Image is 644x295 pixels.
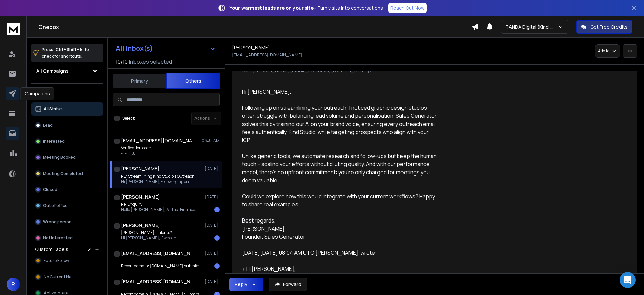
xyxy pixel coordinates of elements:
p: TANDA Digital (Kind Studio) [505,23,558,30]
a: Reach Out Now [388,3,427,13]
button: Reply [229,278,263,291]
label: Select [122,116,135,121]
div: Open Intercom Messenger [620,272,636,288]
h1: [PERSON_NAME] [121,194,160,200]
p: Verification code [121,145,151,151]
p: [DATE] [205,279,220,284]
p: Reach Out Now [390,5,425,11]
h3: Inboxes selected [129,58,172,66]
button: No Current Need [31,270,103,284]
h1: Onebox [38,23,472,31]
h1: All Campaigns [36,68,69,75]
p: 06:35 AM [202,138,220,143]
p: Out of office [43,203,68,208]
p: Press to check for shortcuts. [42,46,89,60]
h3: Filters [31,89,103,98]
button: All Inbox(s) [110,42,221,55]
p: Closed [43,187,57,192]
p: Hi [PERSON_NAME], Following up on [121,179,195,184]
p: All Status [44,106,63,112]
p: - , - Hi J, [121,151,151,156]
button: Primary [113,73,166,88]
h1: [EMAIL_ADDRESS][DOMAIN_NAME] [121,137,195,144]
span: Ctrl + Shift + k [55,46,83,53]
button: Closed [31,183,103,196]
p: Hi [PERSON_NAME], If we can [121,235,176,241]
button: Interested [31,135,103,148]
h3: Custom Labels [35,246,68,253]
p: Re: Enquiry [121,202,202,207]
p: Meeting Completed [43,171,83,176]
img: logo [7,23,20,35]
div: 1 [214,207,220,212]
p: [EMAIL_ADDRESS][DOMAIN_NAME] [232,52,302,58]
button: All Status [31,102,103,116]
h1: All Inbox(s) [116,45,153,52]
p: Hello [PERSON_NAME], Virtual Finance Team; Scalable [121,207,202,212]
p: Lead [43,122,53,128]
button: Meeting Booked [31,151,103,164]
h1: [PERSON_NAME] [121,222,160,229]
span: Future Followup [44,258,74,263]
p: Meeting Booked [43,155,76,160]
p: [DATE] [205,194,220,200]
h1: [EMAIL_ADDRESS][DOMAIN_NAME] [121,250,195,257]
p: – Turn visits into conversations [230,5,383,11]
p: Report domain: [DOMAIN_NAME] submitter: [DOMAIN_NAME] [121,263,202,269]
button: Meeting Completed [31,167,103,180]
span: No Current Need [44,274,76,280]
h1: [PERSON_NAME] [232,44,270,51]
span: 10 / 10 [116,58,128,66]
button: R [7,278,20,291]
div: 1 [214,235,220,241]
p: [PERSON_NAME] - talents? [121,230,176,235]
button: Others [166,73,220,89]
button: Lead [31,118,103,132]
div: Reply [235,281,247,288]
button: Not Interested [31,231,103,245]
button: Get Free Credits [576,20,632,34]
button: Wrong person [31,215,103,229]
h1: [PERSON_NAME] [121,165,159,172]
button: Out of office [31,199,103,212]
button: All Campaigns [31,64,103,78]
p: [DATE] [205,223,220,228]
p: [DATE] [205,251,220,256]
button: Forward [269,278,307,291]
strong: Your warmest leads are on your site [230,5,314,11]
p: Get Free Credits [590,23,628,30]
p: Not Interested [43,235,73,241]
p: Interested [43,139,65,144]
button: Future Followup [31,254,103,267]
p: RE: Streamlining Kind Studio’s Outreach [121,174,195,179]
div: Campaigns [20,87,54,100]
h1: [EMAIL_ADDRESS][DOMAIN_NAME] [121,278,195,285]
div: 1 [214,263,220,269]
p: Add to [598,48,609,54]
p: Wrong person [43,219,72,225]
p: [DATE] [205,166,220,171]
